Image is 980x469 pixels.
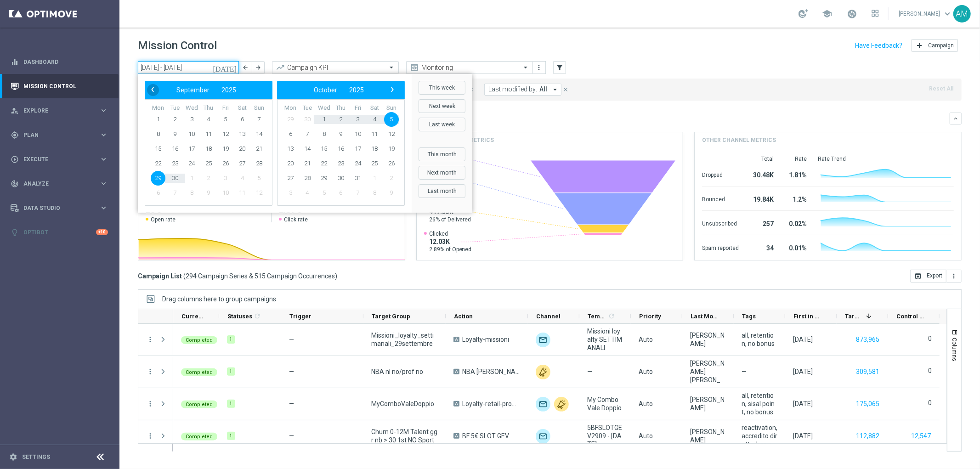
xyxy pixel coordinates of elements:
[334,171,348,186] span: 30
[10,131,108,139] button: gps_fixed Plan keyboard_arrow_right
[384,186,399,200] span: 9
[606,311,615,321] span: Calculate column
[453,401,459,407] span: A
[138,39,217,52] h1: Mission Control
[366,104,383,112] th: weekday
[151,156,165,171] span: 22
[11,58,19,66] i: equalizer
[23,157,99,162] span: Execute
[10,107,108,114] div: person_search Explore keyboard_arrow_right
[300,156,315,171] span: 21
[252,127,266,141] span: 14
[11,131,19,139] i: gps_fixed
[217,104,234,112] th: weekday
[252,141,266,156] span: 21
[99,203,108,212] i: keyboard_arrow_right
[201,127,216,141] span: 11
[916,42,923,49] i: add
[453,433,459,439] span: A
[333,104,350,112] th: weekday
[138,61,239,74] input: Select date range
[587,327,623,352] span: Missioni loyalty SETTIMANALI
[242,64,249,71] i: arrow_back
[383,104,400,112] th: weekday
[11,107,19,115] i: person_search
[300,112,315,127] span: 30
[750,240,774,254] div: 34
[300,171,315,186] span: 28
[99,130,108,139] i: keyboard_arrow_right
[146,432,154,440] button: more_vert
[138,420,173,452] div: Press SPACE to select this row.
[252,186,266,200] span: 12
[283,186,298,200] span: 3
[702,215,739,230] div: Unsubscribed
[200,104,217,112] th: weekday
[335,272,337,280] span: )
[588,313,606,320] span: Templates
[173,388,940,420] div: Press SPACE to select this row.
[334,141,348,156] span: 16
[536,397,550,412] img: Optimail
[551,85,559,94] i: arrow_drop_down
[218,112,233,127] span: 5
[742,313,756,320] span: Tags
[138,74,472,213] bs-daterangepicker-container: calendar
[11,180,99,188] div: Analyze
[23,181,99,186] span: Analyze
[10,204,108,212] button: Data Studio keyboard_arrow_right
[950,272,957,280] i: more_vert
[536,333,550,347] img: Optimail
[184,112,199,127] span: 3
[942,9,952,19] span: keyboard_arrow_down
[279,84,398,96] bs-datepicker-navigation-view: ​ ​ ​
[252,171,266,186] span: 5
[284,216,308,223] span: Click rate
[742,331,777,348] span: all, retention, no bonus
[317,127,331,141] span: 8
[953,5,971,23] div: AM
[386,84,398,96] button: ›
[453,369,459,374] span: A
[367,186,382,200] span: 8
[213,63,238,72] i: [DATE]
[146,400,154,408] button: more_vert
[750,167,774,181] div: 30.48K
[11,50,108,74] div: Dashboard
[384,127,399,141] span: 12
[23,220,96,244] a: Optibot
[367,171,382,186] span: 1
[227,335,235,344] div: 1
[184,171,199,186] span: 1
[367,141,382,156] span: 18
[147,84,159,96] span: ‹
[910,272,962,279] multiple-options-button: Export to CSV
[308,84,343,96] button: October
[553,61,566,74] button: filter_alt
[419,118,465,131] button: Last week
[690,331,726,348] div: Chiara Pigato
[419,166,465,180] button: Next month
[462,335,509,344] span: Loyalty-missioni
[183,272,186,280] span: (
[317,171,331,186] span: 29
[181,313,204,320] span: Current Status
[351,127,365,141] span: 10
[211,61,239,75] button: [DATE]
[254,312,261,320] i: refresh
[138,388,173,420] div: Press SPACE to select this row.
[168,186,182,200] span: 7
[147,84,159,96] button: ‹
[351,171,365,186] span: 31
[367,127,382,141] span: 11
[168,127,182,141] span: 9
[218,171,233,186] span: 3
[11,155,99,164] div: Execute
[184,186,199,200] span: 8
[536,429,550,444] img: Optimail
[351,112,365,127] span: 3
[914,272,922,280] i: open_in_browser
